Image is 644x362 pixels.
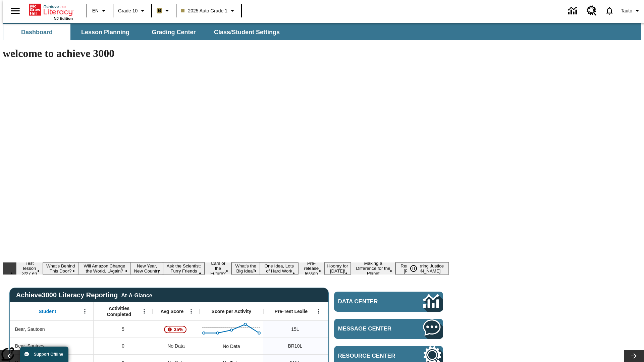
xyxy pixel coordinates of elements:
div: SubNavbar [3,23,641,40]
button: Open side menu [5,1,25,21]
button: Slide 9 Pre-release lesson [298,260,324,277]
div: Pause [407,262,427,275]
button: Open Menu [80,306,90,316]
span: 0 [122,343,124,350]
div: No Data, Bear, Sautoes [219,340,243,353]
span: Pre-Test Lexile [275,308,308,314]
h1: welcome to achieve 3000 [3,47,449,60]
button: Slide 11 Making a Difference for the Planet [351,260,396,277]
span: Bear, Sautoen [15,326,45,333]
button: Open Menu [314,306,324,316]
a: Data Center [334,292,443,312]
span: Activities Completed [97,305,141,317]
div: 0, Bear, Sautoes [94,338,153,354]
button: Pause [407,262,420,275]
button: Slide 4 New Year, New Country [131,262,163,275]
button: Class: 2025 Auto Grade 1, Select your class [178,5,239,17]
a: Resource Center, Will open in new tab [583,2,601,20]
span: Dashboard [21,28,53,36]
button: Slide 5 Ask the Scientist: Furry Friends [163,262,205,275]
button: Open Menu [186,306,196,316]
div: , 35%, Attention! This student's Average First Try Score of 35% is below 65%, Bear, Sautoen [153,321,200,338]
span: No Data [164,339,188,353]
div: 10 Lexile, ER, Based on the Lexile Reading measure, student is an Emerging Reader (ER) and will h... [327,321,391,338]
div: No Data, Bear, Sautoes [153,338,200,354]
span: Bear, Sautoes [15,343,45,350]
span: 15 Lexile, Bear, Sautoen [291,326,299,333]
span: EN [92,7,99,14]
button: Class/Student Settings [209,24,285,40]
button: Language: EN, Select a language [89,5,111,17]
div: 5, Bear, Sautoen [94,321,153,338]
div: At-A-Glance [121,291,152,299]
span: Tauto [621,7,632,14]
div: SubNavbar [3,24,286,40]
button: Profile/Settings [618,5,644,17]
span: B [158,6,161,15]
span: NJ Edition [54,16,73,20]
button: Slide 6 Cars of the Future? [205,260,231,277]
span: Resource Center [338,353,403,359]
a: Home [29,3,73,16]
div: Home [29,2,73,20]
span: Grading Center [152,28,196,36]
span: Lesson Planning [81,28,129,36]
button: Slide 8 One Idea, Lots of Hard Work [260,262,298,275]
button: Open Menu [139,306,149,316]
span: Beginning reader 10 Lexile, Bear, Sautoes [288,343,302,350]
button: Slide 3 Will Amazon Change the World…Again? [78,262,131,275]
button: Slide 12 Remembering Justice O'Connor [395,262,449,275]
span: Message Center [338,325,403,332]
span: Avg Score [160,308,183,314]
button: Grading Center [140,24,207,40]
span: Class/Student Settings [214,28,280,36]
span: 35% [171,323,186,336]
button: Slide 1 Test lesson 3/27 en [16,260,43,277]
button: Lesson Planning [72,24,139,40]
span: Score per Activity [212,308,252,314]
span: Support Offline [34,352,63,357]
span: Grade 10 [118,7,138,14]
a: Data Center [564,2,583,20]
div: 10 Lexile, ER, Based on the Lexile Reading measure, student is an Emerging Reader (ER) and will h... [327,338,391,354]
a: Notifications [601,2,618,19]
button: Slide 7 What's the Big Idea? [231,262,260,275]
span: Student [39,308,56,314]
button: Lesson carousel, Next [624,350,644,362]
a: Message Center [334,319,443,339]
button: Boost Class color is light brown. Change class color [154,5,174,17]
button: Dashboard [3,24,70,40]
span: Data Center [338,298,401,305]
button: Slide 10 Hooray for Constitution Day! [324,262,351,275]
span: 2025 Auto Grade 1 [181,7,227,14]
button: Support Offline [20,347,68,362]
button: Grade: Grade 10, Select a grade [115,5,149,17]
span: Achieve3000 Literacy Reporting [16,291,152,299]
span: 5 [122,326,124,333]
button: Slide 2 What's Behind This Door? [43,262,78,275]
